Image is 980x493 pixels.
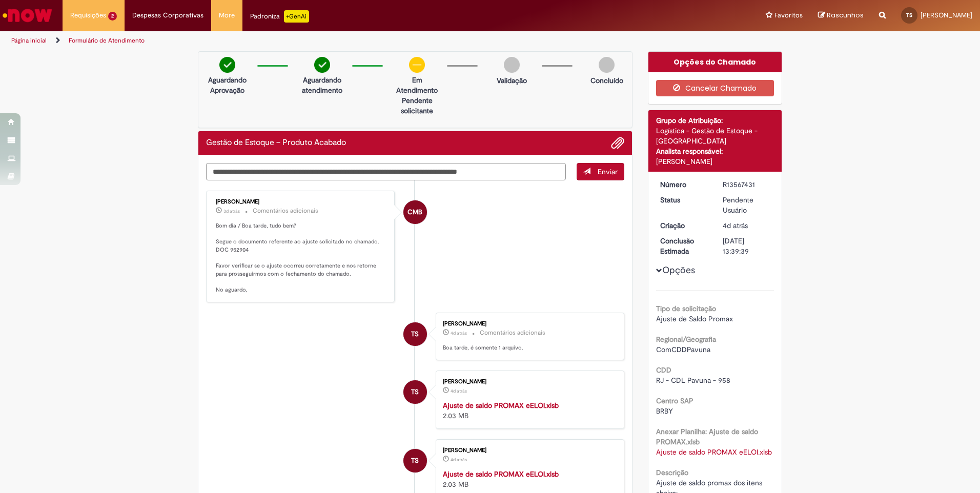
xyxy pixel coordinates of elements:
[223,208,240,214] span: 3d atrás
[656,115,774,126] div: Grupo de Atribuição:
[206,138,346,148] h2: Gestão de Estoque – Produto Acabado Histórico de tíquete
[723,179,770,190] div: R13567431
[223,208,240,214] time: 26/09/2025 13:45:16
[443,379,614,385] div: [PERSON_NAME]
[451,388,467,394] span: 4d atrás
[411,380,419,404] span: TS
[656,396,693,405] b: Centro SAP
[403,200,427,224] div: Cecilia Martins Bonjorni
[314,57,330,73] img: check-circle-green.png
[1,5,54,26] img: ServiceNow
[451,388,467,394] time: 25/09/2025 15:39:24
[219,57,235,73] img: check-circle-green.png
[590,75,623,86] p: Concluído
[497,75,527,86] p: Validação
[219,10,235,20] span: More
[480,328,545,337] small: Comentários adicionais
[656,304,716,313] b: Tipo de solicitação
[443,400,614,421] div: 2.03 MB
[443,321,614,327] div: [PERSON_NAME]
[723,221,748,230] span: 4d atrás
[443,344,614,352] p: Boa tarde, é somente 1 arquivo.
[656,126,774,146] div: Logística - Gestão de Estoque - [GEOGRAPHIC_DATA]
[202,75,252,95] p: Aguardando Aprovação
[652,236,716,256] dt: Conclusão Estimada
[392,95,442,116] p: Pendente solicitante
[656,146,774,156] div: Analista responsável:
[723,220,770,231] div: 25/09/2025 15:39:36
[827,10,864,20] span: Rascunhos
[250,10,309,23] div: Padroniza
[443,401,559,410] a: Ajuste de saldo PROMAX eELOI.xlsb
[723,236,770,256] div: [DATE] 13:39:39
[132,10,203,20] span: Despesas Corporativas
[656,156,774,167] div: [PERSON_NAME]
[921,11,972,19] span: [PERSON_NAME]
[451,330,467,336] span: 4d atrás
[598,167,618,176] span: Enviar
[451,457,467,463] time: 25/09/2025 15:39:15
[577,163,624,180] button: Enviar
[284,10,309,23] p: +GenAi
[443,469,614,489] div: 2.03 MB
[818,11,864,20] a: Rascunhos
[392,75,442,95] p: Em Atendimento
[723,195,770,215] div: Pendente Usuário
[906,12,912,18] span: TS
[206,163,566,180] textarea: Digite sua mensagem aqui...
[411,322,419,346] span: TS
[11,36,47,45] a: Página inicial
[599,57,615,73] img: img-circle-grey.png
[407,200,422,224] span: CMB
[443,469,559,479] a: Ajuste de saldo PROMAX eELOI.xlsb
[656,468,688,477] b: Descrição
[70,10,106,20] span: Requisições
[611,136,624,150] button: Adicionar anexos
[656,447,772,457] a: Download de Ajuste de saldo PROMAX eELOI.xlsb
[648,52,782,72] div: Opções do Chamado
[403,380,427,404] div: Thaynara De Sousa
[656,345,710,354] span: ComCDDPavuna
[253,207,318,215] small: Comentários adicionais
[656,427,758,446] b: Anexar Planilha: Ajuste de saldo PROMAX.xlsb
[652,195,716,205] dt: Status
[409,57,425,73] img: circle-minus.png
[411,448,419,473] span: TS
[216,222,386,294] p: Bom dia / Boa tarde, tudo bem? Segue o documento referente ao ajuste solicitado no chamado. DOC 9...
[443,447,614,454] div: [PERSON_NAME]
[652,179,716,190] dt: Número
[8,31,646,50] ul: Trilhas de página
[656,406,673,416] span: BRBY
[451,457,467,463] span: 4d atrás
[656,376,730,385] span: RJ - CDL Pavuna - 958
[656,314,733,323] span: Ajuste de Saldo Promax
[216,199,386,205] div: [PERSON_NAME]
[652,220,716,231] dt: Criação
[656,80,774,96] button: Cancelar Chamado
[656,365,671,375] b: CDD
[774,10,803,20] span: Favoritos
[504,57,520,73] img: img-circle-grey.png
[108,12,117,20] span: 2
[297,75,347,95] p: Aguardando atendimento
[403,322,427,346] div: Thaynara De Sousa
[403,449,427,473] div: Thaynara De Sousa
[656,335,716,344] b: Regional/Geografia
[69,36,145,45] a: Formulário de Atendimento
[723,221,748,230] time: 25/09/2025 15:39:36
